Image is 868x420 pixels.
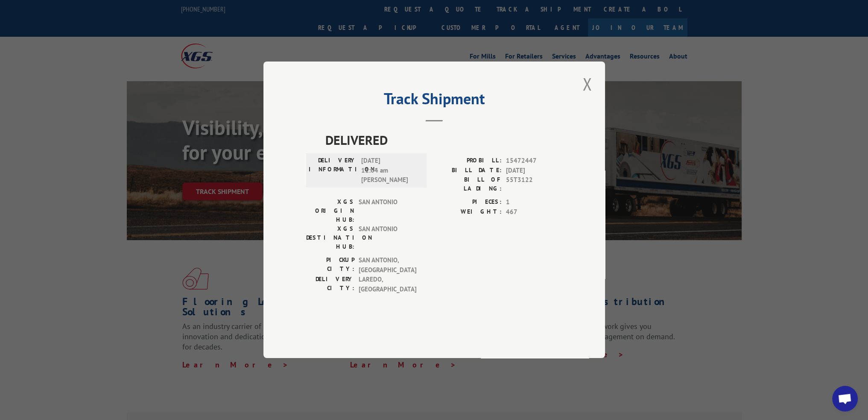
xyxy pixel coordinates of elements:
span: SAN ANTONIO , [GEOGRAPHIC_DATA] [359,256,416,275]
span: 55T3122 [506,176,562,194]
span: [DATE] 11:04 am [PERSON_NAME] [361,156,419,185]
label: XGS DESTINATION HUB: [306,225,354,252]
a: Open chat [832,386,858,411]
label: DELIVERY INFORMATION: [309,156,357,185]
span: 15472447 [506,156,562,166]
span: [DATE] [506,166,562,176]
span: LAREDO , [GEOGRAPHIC_DATA] [359,275,416,294]
label: WEIGHT: [434,207,502,217]
button: Close modal [580,72,594,96]
span: SAN ANTONIO [359,198,416,225]
label: BILL DATE: [434,166,502,176]
label: XGS ORIGIN HUB: [306,198,354,225]
span: SAN ANTONIO [359,225,416,252]
label: DELIVERY CITY: [306,275,354,294]
span: DELIVERED [325,131,562,150]
label: PROBILL: [434,156,502,166]
label: BILL OF LADING: [434,176,502,194]
span: 1 [506,198,562,208]
h2: Track Shipment [306,93,562,109]
label: PICKUP CITY: [306,256,354,275]
span: 467 [506,207,562,217]
label: PIECES: [434,198,502,208]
